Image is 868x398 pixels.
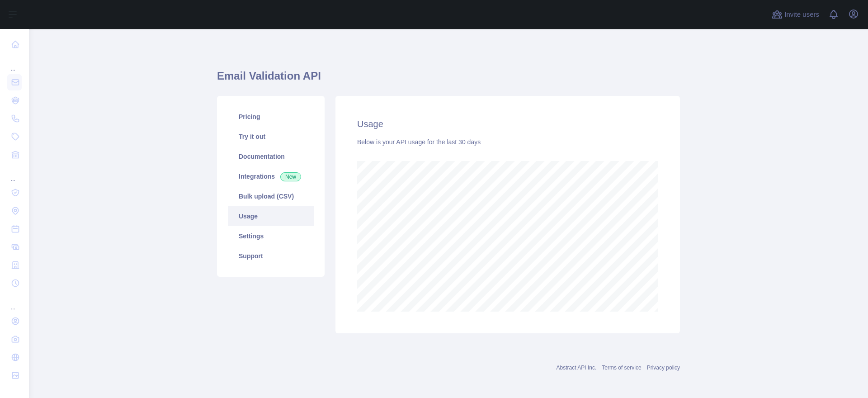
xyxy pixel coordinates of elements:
[784,9,819,20] span: Invite users
[647,365,680,371] a: Privacy policy
[602,365,641,371] a: Terms of service
[7,54,22,72] div: ...
[228,107,314,127] a: Pricing
[228,206,314,226] a: Usage
[357,137,658,147] div: Below is your API usage for the last 30 days
[228,186,314,206] a: Bulk upload (CSV)
[357,118,658,130] h2: Usage
[557,365,597,371] a: Abstract API Inc.
[770,7,821,22] button: Invite users
[228,147,314,166] a: Documentation
[228,226,314,246] a: Settings
[228,127,314,147] a: Try it out
[217,69,680,90] h1: Email Validation API
[228,246,314,266] a: Support
[7,293,22,311] div: ...
[7,165,22,183] div: ...
[280,172,301,181] span: New
[228,166,314,186] a: Integrations New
